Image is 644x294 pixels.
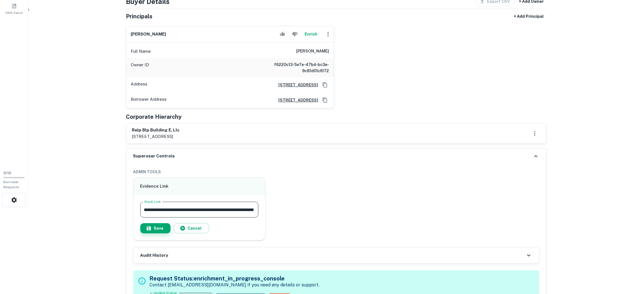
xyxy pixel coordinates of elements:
button: Copy Address [321,96,329,104]
h6: Superuser Controls [133,153,175,159]
span: SREO Search [5,10,23,15]
button: + Add Principal [512,11,546,21]
h6: relp blp building e, llc [132,127,180,133]
p: Borrower Address [131,96,167,104]
button: Accept [278,28,287,40]
h6: Evidence Link [140,183,259,190]
h5: Request Status: enrichment_in_progress_console [150,274,320,283]
button: Copy Address [321,81,329,89]
span: Borrower Requests [3,180,19,189]
h5: Corporate Hierarchy [126,113,182,121]
p: Contact [EMAIL_ADDRESS][DOMAIN_NAME] if you need any details or support. [150,282,320,288]
p: Address [131,81,148,89]
button: Enrich [302,28,320,40]
h6: f6220c13-5e7e-47bd-bc3e-9c81d01c6172 [261,62,329,74]
h6: Audit History [140,252,168,259]
iframe: Chat Widget [616,249,644,276]
button: Reject [290,28,300,40]
h6: [PERSON_NAME] [131,31,166,38]
p: Full Name [131,48,151,55]
button: Save [140,223,171,233]
p: [STREET_ADDRESS] [132,133,180,140]
h5: Principals [126,12,153,21]
button: Cancel [174,223,209,233]
h6: ADMIN TOOLS [133,169,539,175]
label: Slack Link [144,199,161,204]
span: 0 / 10 [3,171,11,175]
p: Owner ID [131,62,149,74]
h6: [PERSON_NAME] [296,48,329,55]
a: SREO Search [2,1,27,16]
a: [STREET_ADDRESS] [274,97,318,103]
a: [STREET_ADDRESS] [274,82,318,88]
